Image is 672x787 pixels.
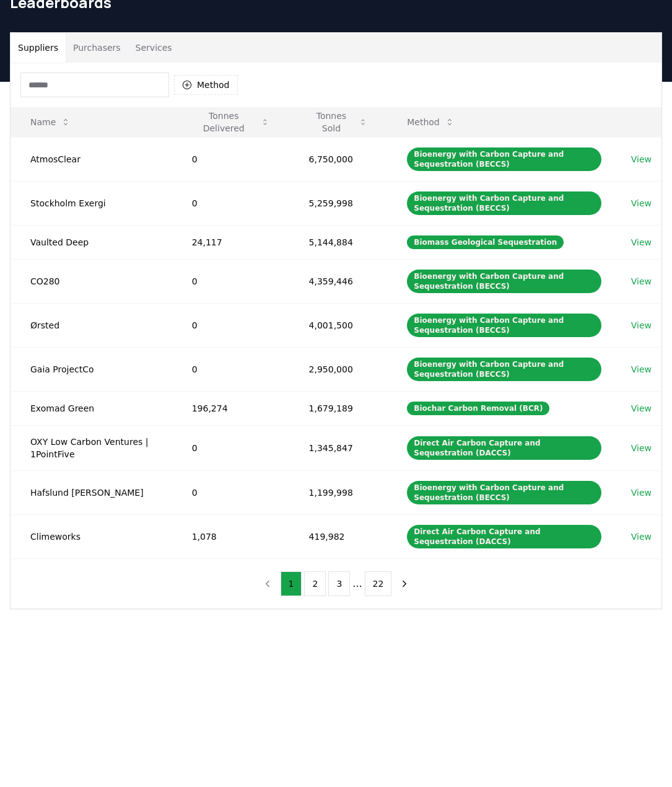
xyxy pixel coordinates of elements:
a: View [631,319,652,332]
td: Stockholm Exergi [11,181,172,225]
button: Tonnes Delivered [182,110,279,134]
button: Suppliers [11,33,66,63]
td: 0 [172,470,289,514]
div: Bioenergy with Carbon Capture and Sequestration (BECCS) [407,481,601,504]
button: Tonnes Sold [299,110,378,134]
a: View [631,197,652,209]
td: 196,274 [172,391,289,425]
div: Direct Air Carbon Capture and Sequestration (DACCS) [407,525,601,548]
div: Bioenergy with Carbon Capture and Sequestration (BECCS) [407,191,601,215]
div: Bioenergy with Carbon Capture and Sequestration (BECCS) [407,358,601,381]
div: Biomass Geological Sequestration [407,235,564,249]
td: 419,982 [289,514,388,558]
td: Exomad Green [11,391,172,425]
button: Method [174,75,238,95]
button: Services [128,33,180,63]
button: Method [397,110,465,134]
td: 0 [172,181,289,225]
button: 3 [328,571,350,596]
div: Direct Air Carbon Capture and Sequestration (DACCS) [407,436,601,460]
a: View [631,442,652,454]
td: 1,679,189 [289,391,388,425]
td: 24,117 [172,225,289,259]
td: OXY Low Carbon Ventures | 1PointFive [11,425,172,470]
div: Bioenergy with Carbon Capture and Sequestration (BECCS) [407,270,601,293]
button: Purchasers [66,33,128,63]
td: 0 [172,347,289,391]
td: AtmosClear [11,137,172,181]
td: 0 [172,303,289,347]
td: 0 [172,137,289,181]
a: View [631,236,652,248]
td: 0 [172,425,289,470]
a: View [631,363,652,376]
button: 1 [281,571,302,596]
td: Gaia ProjectCo [11,347,172,391]
td: 6,750,000 [289,137,388,181]
div: Bioenergy with Carbon Capture and Sequestration (BECCS) [407,314,601,337]
td: 4,001,500 [289,303,388,347]
td: 4,359,446 [289,259,388,303]
td: CO280 [11,259,172,303]
td: 1,078 [172,514,289,558]
td: 2,950,000 [289,347,388,391]
td: Climeworks [11,514,172,558]
button: Name [20,110,81,134]
button: 2 [304,571,326,596]
li: ... [352,576,362,591]
td: 5,144,884 [289,225,388,259]
a: View [631,275,652,288]
td: 1,345,847 [289,425,388,470]
td: 0 [172,259,289,303]
a: View [631,153,652,165]
button: 22 [365,571,392,596]
a: View [631,402,652,415]
td: 1,199,998 [289,470,388,514]
button: next page [394,571,415,596]
div: Biochar Carbon Removal (BCR) [407,402,549,415]
td: Ørsted [11,303,172,347]
a: View [631,486,652,499]
td: Vaulted Deep [11,225,172,259]
a: View [631,530,652,543]
td: Hafslund [PERSON_NAME] [11,470,172,514]
div: Bioenergy with Carbon Capture and Sequestration (BECCS) [407,147,601,171]
td: 5,259,998 [289,181,388,225]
